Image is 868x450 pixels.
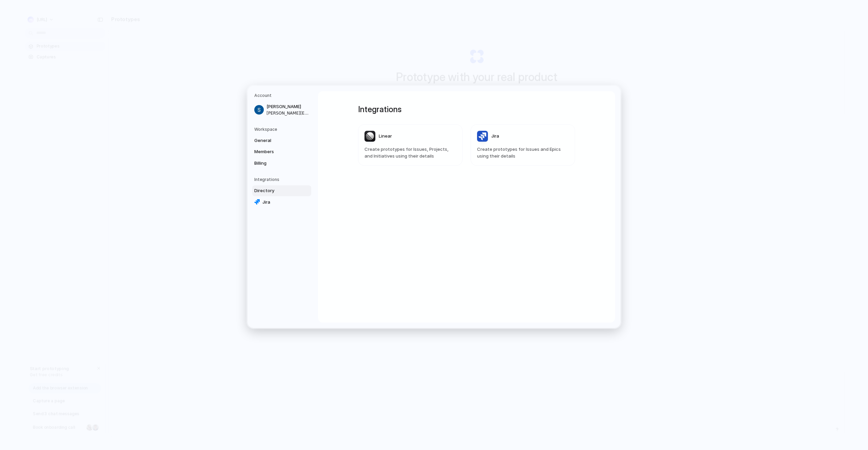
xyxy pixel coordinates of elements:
a: General [252,135,311,146]
a: [PERSON_NAME][PERSON_NAME][EMAIL_ADDRESS] [252,101,311,118]
span: Billing [254,160,298,167]
a: Billing [252,158,311,169]
span: Create prototypes for Issues and Epics using their details [477,146,569,159]
span: Jira [262,199,306,206]
span: Linear [379,133,392,140]
span: [PERSON_NAME][EMAIL_ADDRESS] [267,110,310,116]
span: [PERSON_NAME] [267,103,310,110]
a: Members [252,146,311,157]
span: Directory [254,187,298,194]
h5: Integrations [254,177,311,183]
span: Jira [491,133,499,140]
a: Directory [252,185,311,196]
a: Jira [252,197,311,208]
h1: Integrations [358,103,575,116]
span: Create prototypes for Issues, Projects, and Initiatives using their details [364,146,456,159]
span: Members [254,148,298,155]
h5: Workspace [254,126,311,132]
span: General [254,137,298,144]
h5: Account [254,93,311,99]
